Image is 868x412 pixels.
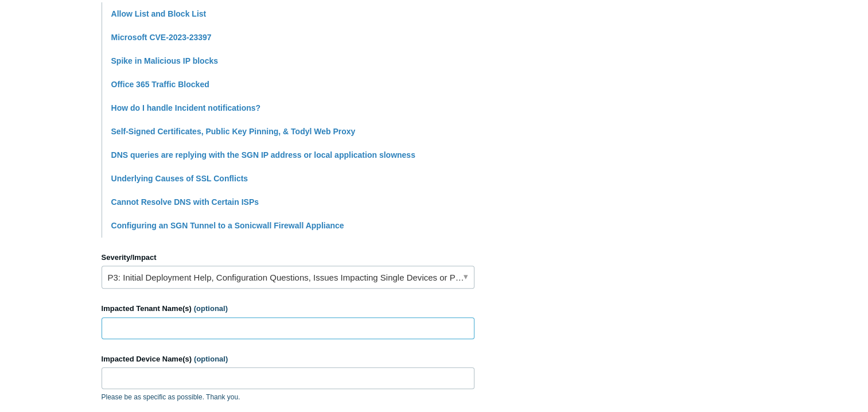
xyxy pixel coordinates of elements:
[111,150,415,160] a: DNS queries are replying with the SGN IP address or local application slowness
[111,33,212,42] a: Microsoft CVE-2023-23397
[111,197,259,207] a: Cannot Resolve DNS with Certain ISPs
[111,56,218,65] a: Spike in Malicious IP blocks
[111,127,356,136] a: Self-Signed Certificates, Public Key Pinning, & Todyl Web Proxy
[102,392,474,402] p: Please be as specific as possible. Thank you.
[102,303,474,314] label: Impacted Tenant Name(s)
[111,9,207,18] a: Allow List and Block List
[194,355,228,363] span: (optional)
[102,266,474,289] a: P3: Initial Deployment Help, Configuration Questions, Issues Impacting Single Devices or Past Out...
[111,221,344,230] a: Configuring an SGN Tunnel to a Sonicwall Firewall Appliance
[102,252,474,263] label: Severity/Impact
[111,80,209,89] a: Office 365 Traffic Blocked
[194,304,228,313] span: (optional)
[102,353,474,365] label: Impacted Device Name(s)
[111,103,261,112] a: How do I handle Incident notifications?
[111,174,248,183] a: Underlying Causes of SSL Conflicts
